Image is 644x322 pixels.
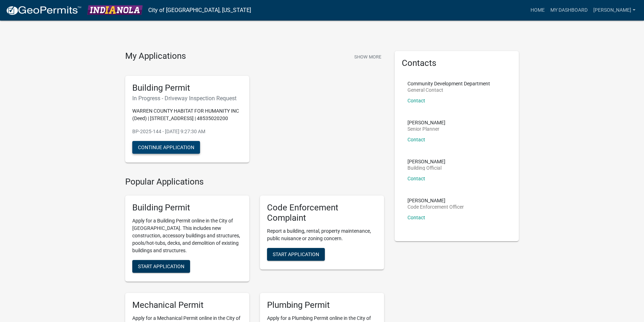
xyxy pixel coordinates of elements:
[132,260,190,273] button: Start Application
[132,300,242,310] h5: Mechanical Permit
[407,159,445,164] p: [PERSON_NAME]
[407,215,425,220] a: Contact
[138,264,184,269] span: Start Application
[132,95,242,102] h6: In Progress - Driveway Inspection Request
[267,227,377,242] p: Report a building, rental, property maintenance, public nuisance or zoning concern.
[267,248,325,261] button: Start Application
[125,177,384,187] h4: Popular Applications
[407,176,425,181] a: Contact
[590,4,638,17] a: [PERSON_NAME]
[548,4,590,17] a: My Dashboard
[407,81,490,86] p: Community Development Department
[402,58,512,68] h5: Contacts
[267,300,377,310] h5: Plumbing Permit
[267,203,377,223] h5: Code Enforcement Complaint
[87,5,143,15] img: City of Indianola, Iowa
[148,4,251,16] a: City of [GEOGRAPHIC_DATA], [US_STATE]
[528,4,548,17] a: Home
[407,120,445,125] p: [PERSON_NAME]
[407,204,464,209] p: Code Enforcement Officer
[407,137,425,142] a: Contact
[407,126,445,131] p: Senior Planner
[125,51,186,62] h4: My Applications
[132,128,242,135] p: BP-2025-144 - [DATE] 9:27:30 AM
[132,141,200,154] button: Continue Application
[351,51,384,63] button: Show More
[407,98,425,103] a: Contact
[132,83,242,93] h5: Building Permit
[132,217,242,254] p: Apply for a Building Permit online in the City of [GEOGRAPHIC_DATA]. This includes new constructi...
[407,165,445,170] p: Building Official
[132,203,242,213] h5: Building Permit
[407,198,464,203] p: [PERSON_NAME]
[273,251,319,257] span: Start Application
[132,107,242,122] p: WARREN COUNTY HABITAT FOR HUMANITY INC (Deed) | [STREET_ADDRESS] | 48535020200
[407,87,490,92] p: General Contact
